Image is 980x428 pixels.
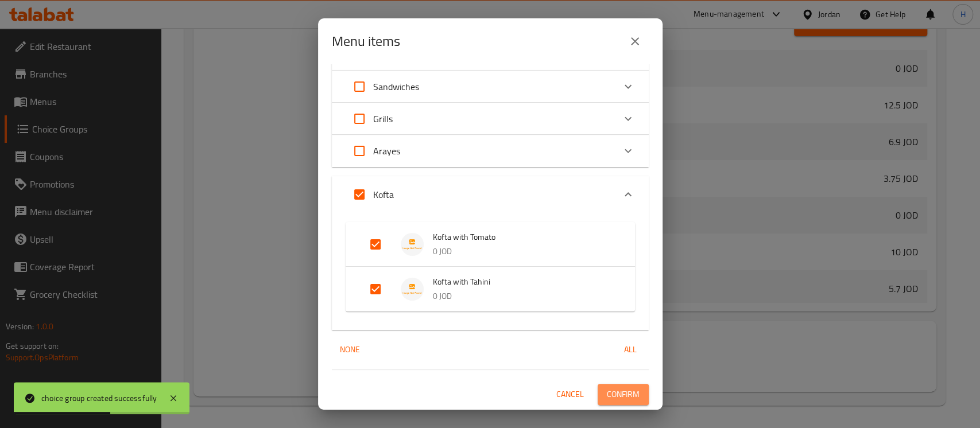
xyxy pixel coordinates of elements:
[401,233,424,256] img: Kofta with Tomato
[621,28,649,55] button: close
[598,384,649,405] button: Confirm
[612,339,649,360] button: All
[433,244,612,259] p: 0 JOD
[373,188,394,201] p: Kofta
[332,213,649,330] div: Expand
[346,267,635,312] div: Expand
[336,343,364,357] span: None
[401,278,424,301] img: Kofta with Tahini
[556,387,584,402] span: Cancel
[373,80,419,94] p: Sandwiches
[433,275,612,289] span: Kofta with Tahini
[617,343,644,357] span: All
[41,392,157,404] div: choice group created successfully
[332,103,649,135] div: Expand
[332,339,369,360] button: None
[433,289,612,304] p: 0 JOD
[332,71,649,103] div: Expand
[332,135,649,167] div: Expand
[346,222,635,267] div: Expand
[373,144,400,158] p: Arayes
[332,32,400,50] h2: Menu items
[552,384,588,405] button: Cancel
[332,176,649,213] div: Expand
[433,230,612,244] span: Kofta with Tomato
[607,387,640,402] span: Confirm
[373,112,393,126] p: Grills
